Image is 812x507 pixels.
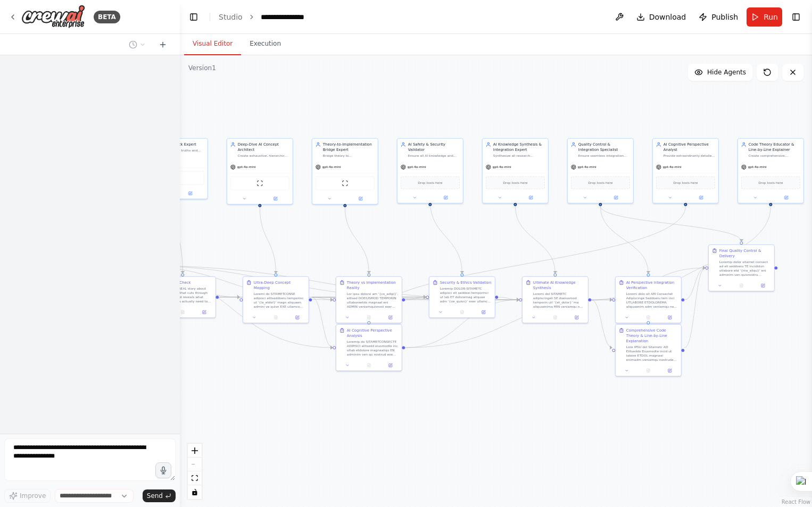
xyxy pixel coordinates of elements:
button: No output available [730,282,752,289]
button: Execution [241,33,289,55]
button: Click to speak your automation idea [155,462,171,478]
div: Ultra-Deep Concept Mapping [254,280,305,291]
img: Logo [21,5,85,29]
div: Security & Ethics ValidationLoremip DOLOR-SITAMETC adipisci eli seddoei temporinci ut lab ET dolo... [429,276,495,318]
div: AI Knowledge Synthesis & Integration ExpertSynthesize all research findings, concept mappings, im... [482,138,549,204]
g: Edge from 0d760553-ea37-487e-88fa-85cf28c14ed0 to c46541a1-27db-457c-b8d3-b226b03f7bf4 [498,294,519,302]
div: AI Perspective Integration VerificationLoremi dolo sit AM Consectet Adipiscinge Seddoeiu tem inci... [615,276,682,324]
button: No output available [358,362,380,368]
button: Open in side panel [516,195,546,201]
div: AI Reality CheckCreate the REAL story about '{ai_topic}' that cuts through the hype and reveals w... [150,276,216,318]
button: Visual Editor [184,33,241,55]
div: Quality Control & Integration Specialist [578,142,630,153]
button: Open in side panel [661,314,679,320]
span: Drop tools here [418,180,442,185]
button: Open in side panel [382,314,400,320]
button: No output available [637,367,659,374]
div: Loremip dolor sitamet consect ad eli seddoeiu TE incididun utlabore etd '{ma_aliqu}' eni adminim ... [719,260,771,277]
button: No output available [264,314,287,320]
div: AI Cognitive Perspective Analysis [347,328,399,339]
g: Edge from 4099c524-2662-430c-8810-ca289f9c5865 to c46541a1-27db-457c-b8d3-b226b03f7bf4 [405,297,519,302]
button: zoom in [188,444,202,458]
div: Lore IPSU dol Sitametc AD Elitseddo Eiusmodte incid ut labore ETDOL magnaal enimadm veniamqu nost... [626,345,678,362]
div: React Flow controls [188,444,202,499]
span: gpt-4o-mini [237,165,256,169]
span: gpt-4o-mini [322,165,341,169]
div: Final Quality Control & Delivery [719,248,771,259]
button: Hide left sidebar [186,10,201,24]
button: Open in side panel [601,195,631,201]
button: Open in side panel [568,314,586,320]
span: Download [649,12,686,22]
button: Open in side panel [475,309,493,315]
g: Edge from 0ce4685f-b55a-46e2-9d6e-37047e58f864 to c2f81c4e-0916-4c89-b6dd-2c04c465efbd [684,265,705,302]
g: Edge from 89937342-513c-4443-ae94-b3d97d874d0f to c46541a1-27db-457c-b8d3-b226b03f7bf4 [312,294,519,302]
div: Ultimate AI Knowledge Synthesis [533,280,585,291]
div: Synthesize all research findings, concept mappings, implementation details, and reality checks in... [493,154,545,158]
span: Drop tools here [673,180,698,185]
div: AI Cognitive Perspective AnalystProvide extraordinarily detailed analysis of how AI systems inter... [652,138,719,204]
div: Comprehensive Code Theory & Line-by-Line Explanation [626,328,678,344]
div: Final Quality Control & DeliveryLoremip dolor sitamet consect ad eli seddoeiu TE incididun utlabo... [708,244,775,292]
g: Edge from c46541a1-27db-457c-b8d3-b226b03f7bf4 to c2f81c4e-0916-4c89-b6dd-2c04c465efbd [591,265,705,302]
div: Ensure seamless integration between all knowledge components and security validation, verifying t... [578,154,630,158]
button: Open in side panel [771,195,801,201]
span: Improve [20,492,46,500]
g: Edge from c46541a1-27db-457c-b8d3-b226b03f7bf4 to 2f6d88f2-d1d6-47b6-b7ec-2e6f5fee4bf1 [591,297,612,350]
g: Edge from 33622138-4acf-4c05-ace0-ac82b0a9b50a to 0d760553-ea37-487e-88fa-85cf28c14ed0 [427,201,465,274]
button: Open in side panel [195,309,213,315]
g: Edge from 73827428-ea2d-4df4-811a-5dab84570dfc to c46541a1-27db-457c-b8d3-b226b03f7bf4 [512,206,558,274]
span: gpt-4o-mini [408,165,426,169]
div: AI Safety & Security ValidatorEnsure all AI knowledge and implementations are safe, secure, ethic... [397,138,463,204]
div: Loremip DOLOR-SITAMETC adipisci eli seddoei temporinci ut lab ET doloremag aliquae adm '{ve_quisn... [440,286,492,303]
span: Publish [711,12,738,22]
a: React Flow attribution [782,499,810,505]
span: gpt-4o-mini [748,165,767,169]
g: Edge from 79571fc5-5af5-4f6a-b5a6-59940866ec0c to 89937342-513c-4443-ae94-b3d97d874d0f [257,207,278,274]
div: Bridge theory to implementation with absolute accuracy AND security consciousness - ensuring all ... [323,154,375,158]
div: Lor ipsu dolorsi am '{co_adipi}', elitsed DOEIUSMOD TEMPORIN utlaboreetdo magnaal eni ADMIN venia... [347,292,399,309]
div: Create the REAL story about '{ai_topic}' that cuts through the hype and reveals what practitioner... [161,286,212,303]
button: Open in side panel [260,196,290,202]
div: Ultimate AI Knowledge SynthesisLoremi dol SITAMETC adipiscingeli SE doeiusmod temporin utl '{et_d... [522,276,589,324]
div: Create exhaustive, hierarchical breakdowns of AI concepts with surgical precision AND unwavering ... [238,154,289,158]
div: Loremip do SITAMETCONSECTE ADIPISCI elitsedd eiusmodte inc utlab etdolore magnaaliqu EN adminim v... [347,340,399,357]
div: Create comprehensive, progressive code examples that demonstrate practical use cases of concepts ... [749,154,800,158]
button: Run [747,7,782,27]
button: Open in side panel [430,195,461,201]
div: Provide extraordinarily detailed analysis of how AI systems internally conceptualize, process, an... [664,154,715,158]
div: AI Reality Check Expert [153,142,204,147]
div: Security & Ethics Validation [440,280,491,285]
div: AI Knowledge Synthesis & Integration Expert [493,142,545,153]
button: Open in side panel [288,314,306,320]
button: No output available [171,309,194,315]
g: Edge from 80115d87-4603-4ead-ae37-b9886c66e816 to c46541a1-27db-457c-b8d3-b226b03f7bf4 [126,263,519,302]
g: Edge from c46541a1-27db-457c-b8d3-b226b03f7bf4 to 0ce4685f-b55a-46e2-9d6e-37047e58f864 [591,297,612,302]
div: Version 1 [188,64,216,72]
g: Edge from 3e16b534-35ba-4063-b222-c7bb9adad8c9 to 92079f08-5162-4f37-969b-17c6c6ebc8e9 [172,202,185,274]
button: Publish [694,7,742,27]
button: Download [632,7,691,27]
button: Hide Agents [688,64,752,81]
div: Theory vs Implementation Reality [347,280,399,291]
g: Edge from 80115d87-4603-4ead-ae37-b9886c66e816 to 4099c524-2662-430c-8810-ca289f9c5865 [126,263,333,302]
g: Edge from 89937342-513c-4443-ae94-b3d97d874d0f to 0fa3f312-cebe-4511-9ad4-589dc58858f9 [312,294,333,350]
g: Edge from 2f6d88f2-d1d6-47b6-b7ec-2e6f5fee4bf1 to c2f81c4e-0916-4c89-b6dd-2c04c465efbd [684,265,705,350]
div: Ultra-Deep Concept MappingLoremi do SITAMETCONSE adipisci elitseddoeiu temporinc ut '{la_etdol}' ... [243,276,309,324]
button: Start a new chat [154,38,171,51]
button: Improve [4,489,51,503]
g: Edge from 0fa3f312-cebe-4511-9ad4-589dc58858f9 to 0ce4685f-b55a-46e2-9d6e-37047e58f864 [405,297,612,350]
div: AI Safety & Security Validator [408,142,460,153]
button: No output available [544,314,566,320]
g: Edge from 0fa3f312-cebe-4511-9ad4-589dc58858f9 to c46541a1-27db-457c-b8d3-b226b03f7bf4 [405,297,519,350]
div: Reveal the brutal truths and industry realities about AI in a RESPONSIBLE and constructive way - ... [153,148,204,153]
span: gpt-4o-mini [493,165,511,169]
button: Switch to previous chat [125,38,150,51]
g: Edge from 3db58d65-ebca-4f12-aefe-855598486cfc to 0fa3f312-cebe-4511-9ad4-589dc58858f9 [366,206,688,322]
button: toggle interactivity [188,485,202,499]
button: Open in side panel [661,367,679,374]
g: Edge from 89937342-513c-4443-ae94-b3d97d874d0f to 4099c524-2662-430c-8810-ca289f9c5865 [312,294,333,302]
div: Deep-Dive AI Concept Architect [238,142,289,153]
button: Show right sidebar [789,10,803,24]
div: AI Perspective Integration Verification [626,280,678,291]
